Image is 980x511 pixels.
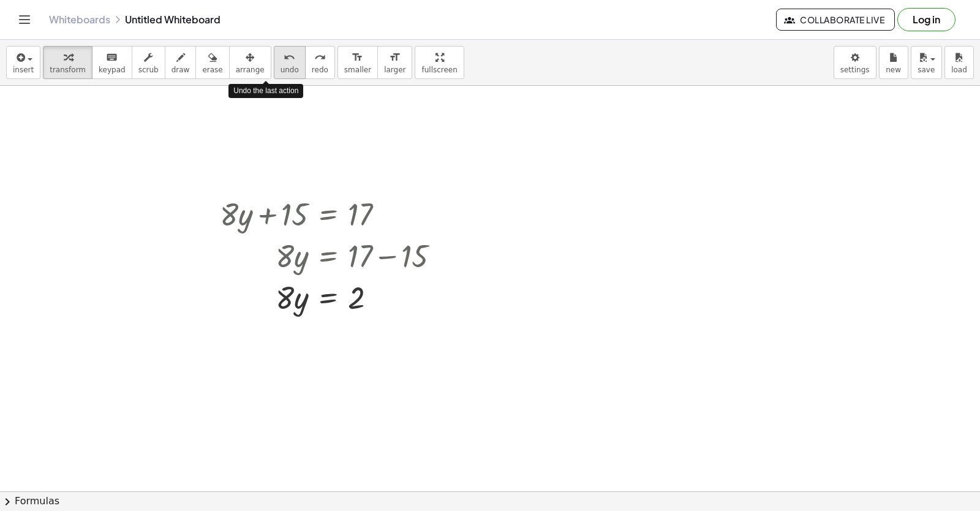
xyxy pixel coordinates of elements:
[43,46,92,79] button: transform
[274,46,306,79] button: undoundo
[384,66,405,74] span: larger
[421,66,457,74] span: fullscreen
[377,46,412,79] button: format_sizelarger
[229,46,271,79] button: arrange
[236,66,265,74] span: arrange
[195,46,229,79] button: erase
[918,66,935,74] span: save
[15,10,34,29] button: Toggle navigation
[834,46,876,79] button: settings
[132,46,165,79] button: scrub
[284,50,295,65] i: undo
[897,8,956,31] button: Log in
[786,14,884,25] span: Collaborate Live
[879,46,908,79] button: new
[92,46,132,79] button: keyboardkeypad
[344,66,371,74] span: smaller
[337,46,378,79] button: format_sizesmaller
[840,66,870,74] span: settings
[312,66,328,74] span: redo
[281,66,299,74] span: undo
[352,50,363,65] i: format_size
[886,66,901,74] span: new
[776,9,895,31] button: Collaborate Live
[305,46,335,79] button: redoredo
[415,46,464,79] button: fullscreen
[106,50,118,65] i: keyboard
[944,46,974,79] button: load
[171,66,190,74] span: draw
[138,66,159,74] span: scrub
[165,46,197,79] button: draw
[6,46,40,79] button: insert
[911,46,942,79] button: save
[99,66,126,74] span: keypad
[389,50,401,65] i: format_size
[314,50,326,65] i: redo
[49,13,110,26] a: Whiteboards
[13,66,34,74] span: insert
[951,66,967,74] span: load
[228,84,303,98] div: Undo the last action
[50,66,86,74] span: transform
[202,66,222,74] span: erase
